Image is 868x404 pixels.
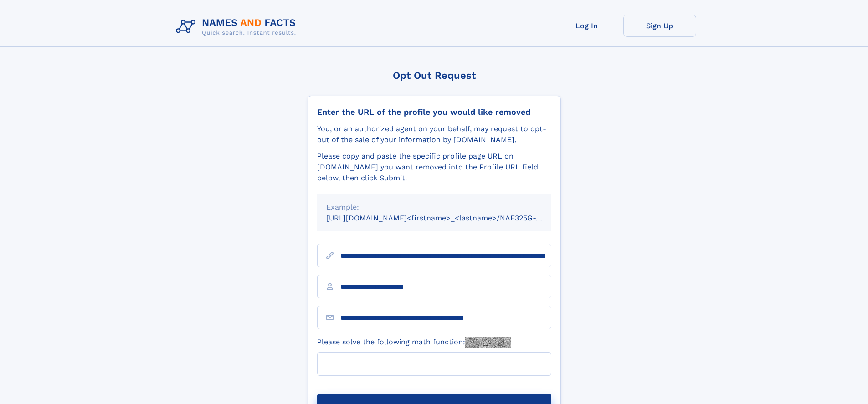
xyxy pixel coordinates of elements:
a: Sign Up [623,15,696,37]
a: Log In [550,15,623,37]
div: Opt Out Request [308,70,561,81]
div: Enter the URL of the profile you would like removed [317,107,551,117]
label: Please solve the following math function: [317,337,511,348]
img: Logo Names and Facts [172,15,303,39]
small: [URL][DOMAIN_NAME]<firstname>_<lastname>/NAF325G-xxxxxxxx [326,214,569,222]
div: Please copy and paste the specific profile page URL on [DOMAIN_NAME] you want removed into the Pr... [317,151,551,184]
div: Example: [326,202,542,213]
div: You, or an authorized agent on your behalf, may request to opt-out of the sale of your informatio... [317,123,551,145]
